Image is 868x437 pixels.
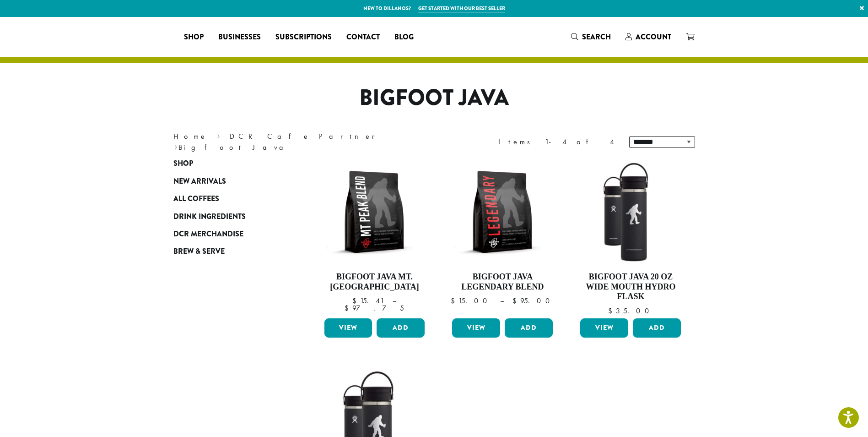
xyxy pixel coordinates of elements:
span: $ [512,296,520,306]
img: LO2867-BFJ-Hydro-Flask-20oz-WM-wFlex-Sip-Lid-Black-300x300.jpg [578,159,683,265]
a: View [580,318,628,338]
span: Businesses [218,32,261,43]
a: Brew & Serve [173,243,283,260]
a: DCR Merchandise [173,225,283,243]
img: BFJ_MtPeak_12oz-300x300.png [322,159,427,265]
a: Bigfoot Java 20 oz Wide Mouth Hydro Flask $35.00 [578,159,683,315]
span: Drink Ingredients [173,211,246,223]
span: New Arrivals [173,176,226,187]
span: Subscriptions [275,32,332,43]
h1: Bigfoot Java [167,85,702,111]
a: Shop [177,30,211,44]
span: › [217,128,220,142]
a: All Coffees [173,190,283,208]
span: Blog [394,32,414,43]
span: Shop [184,32,204,43]
a: New Arrivals [173,173,283,190]
span: – [500,296,504,306]
span: Shop [173,158,193,169]
span: $ [352,296,360,306]
button: Add [633,318,681,338]
a: Home [173,131,207,141]
img: BFJ_Legendary_12oz-300x300.png [450,159,555,265]
a: Get started with our best seller [418,5,505,12]
button: Add [377,318,425,338]
span: › [174,139,178,153]
span: DCR Merchandise [173,229,243,240]
span: All Coffees [173,193,219,205]
h4: Bigfoot Java Legendary Blend [450,272,555,292]
a: Search [564,29,618,44]
bdi: 15.41 [352,296,384,306]
h4: Bigfoot Java 20 oz Wide Mouth Hydro Flask [578,272,683,302]
a: Bigfoot Java Legendary Blend [450,159,555,315]
a: View [324,318,372,338]
span: Search [582,32,611,42]
span: $ [608,306,616,316]
span: Contact [346,32,380,43]
span: $ [345,303,352,313]
span: Brew & Serve [173,246,225,257]
a: View [452,318,500,338]
span: $ [451,296,458,306]
span: Account [636,32,671,42]
h4: Bigfoot Java Mt. [GEOGRAPHIC_DATA] [322,272,427,292]
span: – [393,296,396,306]
bdi: 97.75 [345,303,404,313]
a: Shop [173,155,283,172]
div: Items 1-4 of 4 [498,137,615,147]
a: Bigfoot Java Mt. [GEOGRAPHIC_DATA] [322,159,427,315]
bdi: 95.00 [512,296,554,306]
bdi: 15.00 [451,296,491,306]
a: DCR Cafe Partner [230,131,381,141]
bdi: 35.00 [608,306,653,316]
a: Drink Ingredients [173,208,283,225]
nav: Breadcrumb [173,131,421,153]
button: Add [505,318,553,338]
